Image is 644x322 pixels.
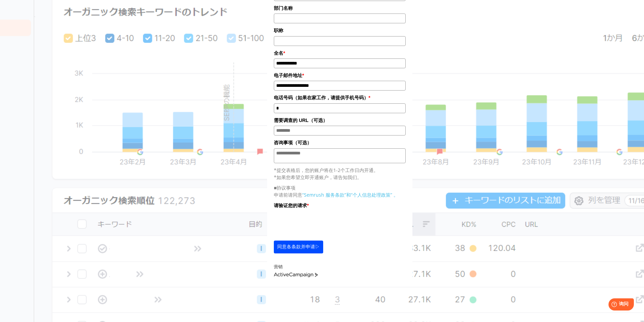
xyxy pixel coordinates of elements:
[274,50,283,56] font: 全名
[274,28,283,33] font: 职称
[584,296,637,315] iframe: 帮助小部件启动器
[274,73,302,78] font: 电子邮件地址
[274,264,283,270] font: 营销
[274,211,377,237] iframe: 验证码
[274,167,378,173] font: *提交表格后，您的账户将在1-2个工作日内开通。
[351,192,398,198] a: “个人信息处理政策” 。
[274,184,295,191] font: ■协议事项
[274,95,368,100] font: 电话号码（如果在家工作，请提供手机号码）
[274,174,362,180] font: *如果您希望立即开通账户，请告知我们。
[274,203,307,208] font: 请验证您的请求
[274,192,302,198] font: 申请前请同意
[274,5,293,11] font: 部门名称
[277,244,320,249] font: 同意各条款并申请▷
[274,241,323,253] button: 同意各条款并申请▷
[274,140,312,145] font: 咨询事项（可选）
[302,192,351,198] a: “Semrush 服务条款”和
[274,118,328,123] font: 需要调查的 URL（可选）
